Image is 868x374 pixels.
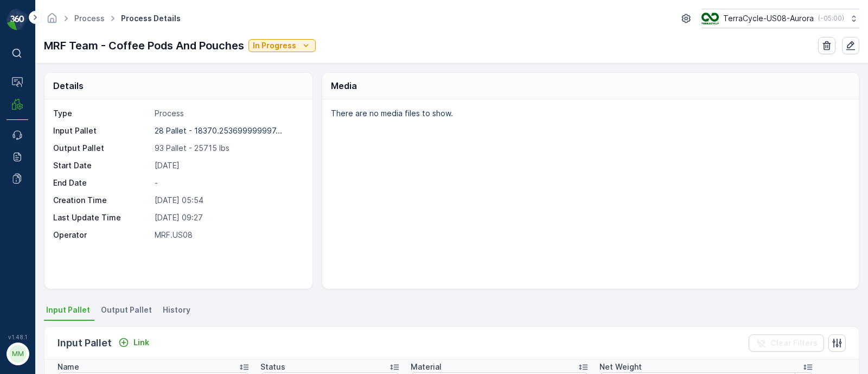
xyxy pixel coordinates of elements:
p: End Date [53,178,150,188]
p: Link [133,337,149,348]
p: [DATE] 09:27 [155,212,301,223]
p: In Progress [253,40,296,51]
p: MRF Team - Coffee Pods And Pouches [44,37,244,54]
p: Status [260,362,285,372]
p: ( -05:00 ) [818,14,844,23]
p: Net Weight [599,362,642,372]
p: 93 Pallet - 25715 lbs [155,143,301,154]
p: Operator [53,230,150,240]
p: Output Pallet [53,143,150,154]
p: TerraCycle-US08-Aurora [723,13,814,24]
p: 28 Pallet - 18370.253699999997... [155,126,282,135]
a: Homepage [46,16,58,26]
p: Input Pallet [53,125,150,136]
p: Last Update Time [53,212,150,223]
p: There are no media files to show. [331,108,847,119]
p: [DATE] 05:54 [155,195,301,206]
p: Media [331,79,357,92]
span: Output Pallet [101,305,152,315]
button: MM [7,343,28,365]
div: MM [9,345,27,363]
p: Type [53,108,150,119]
a: Process [74,14,105,23]
p: Details [53,79,84,92]
span: Input Pallet [46,305,90,315]
p: MRF.US08 [155,230,301,240]
p: Clear Filters [770,338,818,348]
span: History [163,305,190,315]
p: Process [155,108,301,119]
p: Creation Time [53,195,150,206]
p: [DATE] [155,160,301,171]
button: TerraCycle-US08-Aurora(-05:00) [701,9,859,28]
button: Clear Filters [749,334,824,352]
span: v 1.48.1 [7,334,28,340]
p: Input Pallet [58,335,112,351]
span: Process Details [119,13,183,24]
img: logo [7,9,28,30]
img: image_ci7OI47.png [701,12,719,24]
p: - [155,178,301,188]
p: Name [58,362,79,372]
button: Link [114,336,154,349]
p: Material [411,362,442,372]
button: In Progress [248,39,316,52]
p: Start Date [53,160,150,171]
